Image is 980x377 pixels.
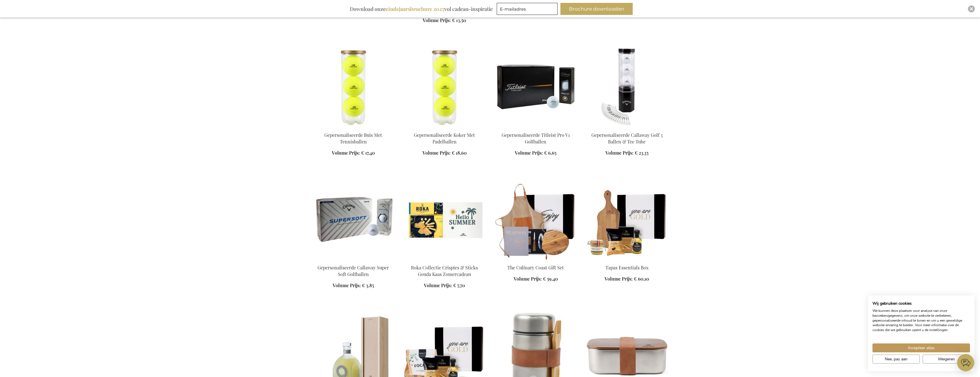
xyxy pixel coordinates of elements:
[424,282,452,288] span: Volume Prijs:
[543,276,558,282] span: € 59,40
[605,276,633,282] span: Volume Prijs:
[332,150,360,156] span: Volume Prijs:
[404,125,486,130] a: Personalised Tube Of Padel Balls
[514,276,542,282] span: Volume Prijs:
[908,345,935,351] span: Accepteer alles
[312,47,394,127] img: Personalised Tube Of Tennis Balls
[362,282,374,288] span: € 3,85
[404,179,486,260] img: Roka Collection Crispies & Sticks Gouda Cheese Gift Box
[605,276,649,282] a: Volume Prijs: € 60,10
[386,5,444,12] b: eindejaarsbrochure 2025
[923,355,970,364] button: Alle cookies weigeren
[404,47,486,127] img: Personalised Tube Of Padel Balls
[586,125,668,130] a: Personalised Callaway Golf 3-Ball & Tee Tube
[591,132,663,145] a: Gepersonaliseerde Callaway Golf 3 Ballen & Tee Tube
[347,3,495,15] div: Download onze vol cadeau-inspiratie
[586,47,668,127] img: Personalised Callaway Golf 3-Ball & Tee Tube
[497,3,559,17] form: marketing offers and promotions
[605,150,648,156] a: Volume Prijs: € 23,35
[586,257,668,263] a: Tapas Essential Box
[422,150,451,156] span: Volume Prijs:
[495,47,577,127] img: Gepersonaliseerde Titleist Pro V1 Golfballen
[885,356,907,362] span: Nee, pas aan
[452,17,466,23] span: € 13,50
[938,356,955,362] span: Weigeren
[324,132,382,145] a: Gepersonaliseerde Buis Met Tennisballen
[605,265,648,271] a: Tapas Essentials Box
[634,276,649,282] span: € 60,10
[312,125,394,130] a: Personalised Tube Of Tennis Balls
[422,150,467,156] a: Volume Prijs: € 18,60
[507,265,564,271] a: The Culinary Coast Gift Set
[605,150,634,156] span: Volume Prijs:
[560,3,633,15] button: Brochure downloaden
[411,265,478,277] a: Roka Collectie Crispies & Sticks Gouda Kaas Zomercadeau
[497,3,558,15] input: E-mailadres
[423,17,451,23] span: Volume Prijs:
[957,354,974,371] iframe: belco-activator-frame
[332,150,375,156] a: Volume Prijs: € 17,40
[333,282,361,288] span: Volume Prijs:
[635,150,648,156] span: € 23,35
[423,17,466,24] a: Volume Prijs: € 13,50
[872,301,970,306] h2: Wij gebruiken cookies
[424,282,465,289] a: Volume Prijs: € 7,70
[333,282,374,289] a: Volume Prijs: € 3,85
[414,132,475,145] a: Gepersonaliseerde Koker Met Padelballen
[404,257,486,263] a: Roka Collection Crispies & Sticks Gouda Cheese Gift Box
[872,308,970,333] p: We kunnen deze plaatsen voor analyse van onze bezoekersgegevens, om onze website te verbeteren, g...
[872,355,920,364] button: Pas cookie voorkeuren aan
[312,257,394,263] a: Personalised Callaway Super Soft Golf Balls
[586,179,668,260] img: Tapas Essential Box
[452,150,467,156] span: € 18,60
[317,265,389,277] a: Gepersonaliseerde Callaway Super Soft Golfballen
[312,179,394,260] img: Personalised Callaway Super Soft Golf Balls
[872,343,970,352] button: Accepteer alle cookies
[514,276,558,282] a: Volume Prijs: € 59,40
[970,7,973,11] img: Close
[968,5,975,12] div: Close
[361,150,375,156] span: € 17,40
[453,282,465,288] span: € 7,70
[495,257,577,263] a: The Culinary Coast Gift Set
[495,179,577,260] img: The Culinary Coast Gift Set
